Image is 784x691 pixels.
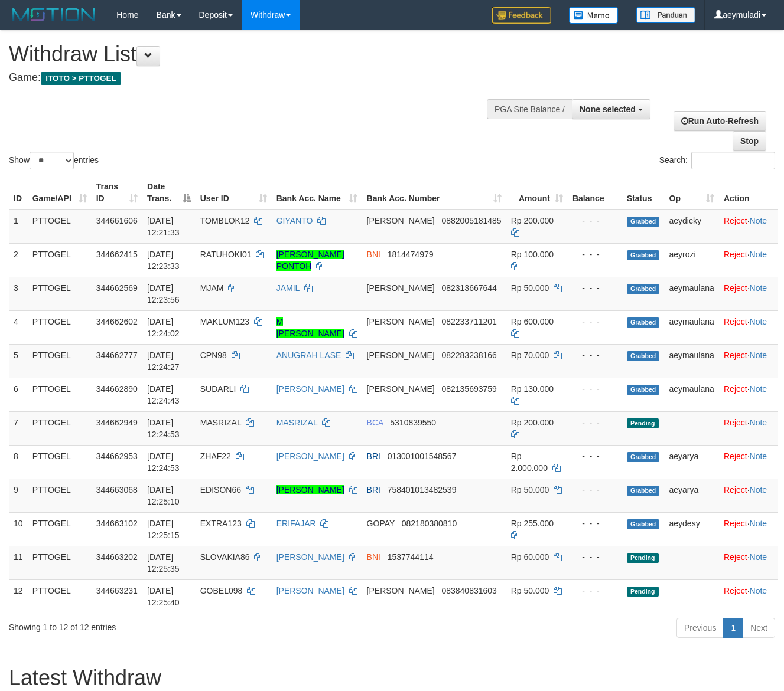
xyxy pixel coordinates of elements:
span: [DATE] 12:24:43 [147,384,180,405]
span: Grabbed [627,317,660,328]
button: None selected [572,99,650,119]
a: Note [750,586,767,595]
a: Reject [724,586,747,595]
img: MOTION_logo.png [9,6,99,24]
div: - - - [572,215,617,227]
a: MASRIZAL [276,418,318,427]
span: Rp 50.000 [511,485,549,494]
span: SUDARLI [200,384,236,394]
span: [PERSON_NAME] [367,283,435,293]
span: 344662949 [96,418,138,427]
td: · [719,243,778,277]
a: Previous [676,618,724,638]
td: PTTOGEL [28,243,92,277]
span: BCA [367,418,383,427]
a: Reject [724,317,747,326]
span: 344662415 [96,250,138,259]
span: 344663202 [96,552,138,562]
th: Amount: activate to sort column ascending [506,176,568,209]
a: [PERSON_NAME] [276,586,344,595]
th: Game/API: activate to sort column ascending [28,176,92,209]
a: M [PERSON_NAME] [276,317,344,338]
td: aeyarya [665,445,719,479]
td: PTTOGEL [28,277,92,310]
span: Copy 0882005181485 to clipboard [441,216,501,225]
select: Showentries [30,152,74,169]
span: EXTRA123 [200,519,242,528]
span: Grabbed [627,250,660,260]
a: Note [750,250,767,259]
a: Note [750,552,767,562]
span: [DATE] 12:21:33 [147,216,180,237]
span: Grabbed [627,284,660,294]
span: 344661606 [96,216,138,225]
label: Search: [659,152,775,169]
a: ANUGRAH LASE [276,351,341,360]
div: - - - [572,518,617,529]
span: Copy 1537744114 to clipboard [388,552,434,562]
a: Reject [724,351,747,360]
th: User ID: activate to sort column ascending [196,176,272,209]
td: 1 [9,209,28,244]
span: Copy 082313667644 to clipboard [441,283,496,293]
span: ITOTO > PTTOGEL [41,72,121,85]
div: - - - [572,248,617,260]
span: Copy 082283238166 to clipboard [441,351,496,360]
a: Reject [724,384,747,394]
td: PTTOGEL [28,209,92,244]
span: None selected [580,104,636,114]
span: Pending [627,418,659,428]
div: - - - [572,383,617,395]
span: Copy 082180380810 to clipboard [402,519,457,528]
span: [DATE] 12:25:15 [147,519,180,540]
span: 344663068 [96,485,138,494]
span: Grabbed [627,486,660,496]
span: Rp 255.000 [511,519,554,528]
span: Copy 013001001548567 to clipboard [388,451,457,461]
a: Note [750,418,767,427]
span: Copy 082233711201 to clipboard [441,317,496,326]
div: - - - [572,450,617,462]
a: 1 [723,618,743,638]
span: Pending [627,553,659,563]
th: Action [719,176,778,209]
td: aeymaulana [665,378,719,411]
span: [PERSON_NAME] [367,351,435,360]
td: PTTOGEL [28,479,92,512]
a: Note [750,485,767,494]
span: SLOVAKIA86 [200,552,250,562]
td: aeymaulana [665,277,719,310]
span: BRI [367,451,380,461]
td: aeyarya [665,479,719,512]
span: BNI [367,250,380,259]
a: [PERSON_NAME] [276,451,344,461]
td: 6 [9,378,28,411]
span: 344662890 [96,384,138,394]
span: Grabbed [627,351,660,361]
td: · [719,378,778,411]
div: - - - [572,551,617,563]
span: Copy 082135693759 to clipboard [441,384,496,394]
span: [PERSON_NAME] [367,216,435,225]
a: [PERSON_NAME] [276,552,344,562]
a: Note [750,519,767,528]
div: - - - [572,316,617,328]
td: · [719,579,778,613]
input: Search: [691,152,775,169]
span: Rp 100.000 [511,250,554,259]
span: Copy 083840831603 to clipboard [441,586,496,595]
a: Note [750,317,767,326]
td: PTTOGEL [28,512,92,546]
span: Copy 1814474979 to clipboard [388,250,434,259]
span: Rp 60.000 [511,552,549,562]
td: · [719,310,778,344]
th: Bank Acc. Number: activate to sort column ascending [362,176,506,209]
label: Show entries [9,152,99,169]
td: aeymaulana [665,310,719,344]
div: PGA Site Balance / [487,99,572,119]
td: · [719,546,778,579]
td: 2 [9,243,28,277]
span: [PERSON_NAME] [367,384,435,394]
span: GOBEL098 [200,586,243,595]
div: - - - [572,349,617,361]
